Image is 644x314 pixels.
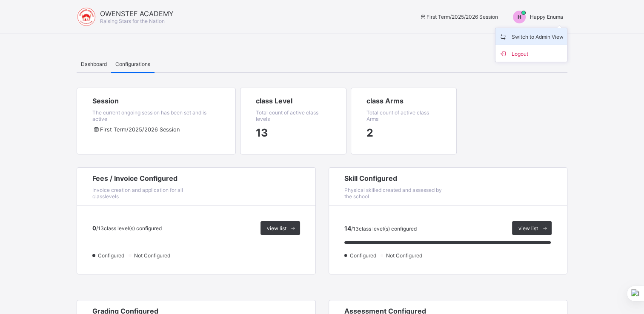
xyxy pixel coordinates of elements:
[267,225,286,231] span: view list
[100,9,174,18] span: OWENSTEF ACADEMY
[256,126,268,139] span: session/term information
[92,97,220,105] span: Session
[100,18,165,24] span: Raising Stars for the Nation
[96,225,162,231] span: / 13 class level(s) configured
[344,187,442,200] span: Physical skilled created and assessed by the school
[92,225,96,231] span: 0
[256,109,318,122] span: Total count of active class levels
[344,174,448,183] span: Skill Configured
[92,109,206,122] span: The current ongoing session has been set and is active
[115,61,150,67] span: Configurations
[92,174,196,183] span: Fees / Invoice Configured
[92,126,180,133] span: session/term information
[385,252,425,259] span: Not Configured
[518,14,521,20] span: H
[499,31,564,41] span: Switch to Admin View
[256,97,331,105] span: class Level
[499,49,564,58] span: Logout
[351,226,417,232] span: / 13 class level(s) configured
[92,187,183,200] span: Invoice creation and application for all classlevels
[366,97,441,105] span: class Arms
[495,28,567,45] li: dropdown-list-item-name-0
[81,61,107,67] span: Dashboard
[495,45,567,62] li: dropdown-list-item-buttom-1
[530,14,563,20] span: Happy Enuma
[419,14,498,20] span: session/term information
[366,126,373,139] span: session/term information
[97,252,127,259] span: Configured
[518,225,538,231] span: view list
[349,252,379,259] span: Configured
[344,225,351,232] span: 14
[366,109,429,122] span: Total count of active class Arms
[133,252,173,259] span: Not Configured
